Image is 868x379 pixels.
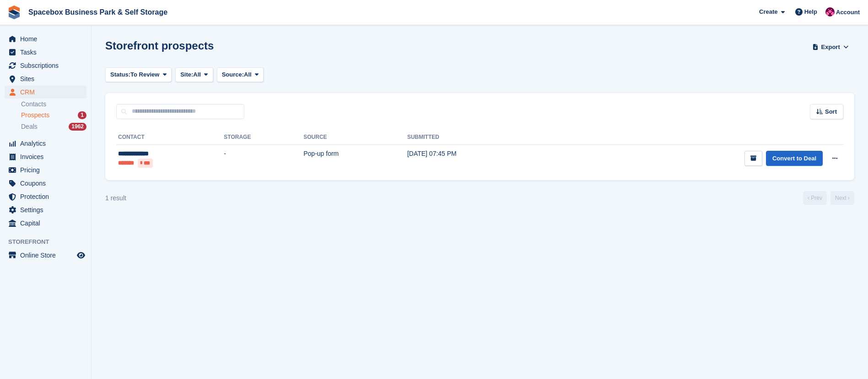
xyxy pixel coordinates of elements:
[105,67,172,82] button: Status: To Review
[803,191,827,205] a: Previous
[105,193,126,203] div: 1 result
[5,137,86,150] a: menu
[5,150,86,163] a: menu
[8,237,91,247] span: Storefront
[20,203,75,216] span: Settings
[116,130,224,145] th: Contact
[825,7,835,16] img: Avishka Chauhan
[830,191,854,205] a: Next
[175,67,213,82] button: Site: All
[25,5,171,20] a: Spacebox Business Park & Self Storage
[21,111,49,120] span: Prospects
[222,70,244,79] span: Source:
[7,5,21,19] img: stora-icon-8386f47178a22dfd0bd8f6a31ec36ba5ce8667c1dd55bd0f319d3a0aa187defe.svg
[20,86,75,99] span: CRM
[20,137,75,150] span: Analytics
[5,86,86,99] a: menu
[20,33,75,45] span: Home
[801,191,856,205] nav: Page
[407,144,552,173] td: [DATE] 07:45 PM
[20,177,75,190] span: Coupons
[180,70,193,79] span: Site:
[130,70,159,79] span: To Review
[21,110,86,120] a: Prospects 1
[766,151,823,166] a: Convert to Deal
[804,7,817,16] span: Help
[5,177,86,190] a: menu
[20,249,75,262] span: Online Store
[810,39,851,55] button: Export
[78,111,86,119] div: 1
[821,43,840,52] span: Export
[224,130,303,145] th: Storage
[407,130,552,145] th: Submitted
[5,72,86,85] a: menu
[5,203,86,216] a: menu
[20,190,75,203] span: Protection
[20,72,75,85] span: Sites
[5,190,86,203] a: menu
[217,67,264,82] button: Source: All
[303,130,407,145] th: Source
[5,249,86,262] a: menu
[5,164,86,176] a: menu
[20,59,75,72] span: Subscriptions
[5,33,86,45] a: menu
[244,70,252,79] span: All
[303,144,407,173] td: Pop-up form
[20,217,75,230] span: Capital
[20,150,75,163] span: Invoices
[21,122,86,132] a: Deals 1962
[105,39,214,52] h1: Storefront prospects
[224,144,303,173] td: -
[69,123,86,131] div: 1962
[5,46,86,59] a: menu
[75,250,86,261] a: Preview store
[110,70,130,79] span: Status:
[759,7,777,16] span: Create
[21,122,38,131] span: Deals
[20,164,75,176] span: Pricing
[5,217,86,230] a: menu
[836,8,860,17] span: Account
[5,59,86,72] a: menu
[21,100,86,109] a: Contacts
[193,70,201,79] span: All
[825,107,837,116] span: Sort
[20,46,75,59] span: Tasks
